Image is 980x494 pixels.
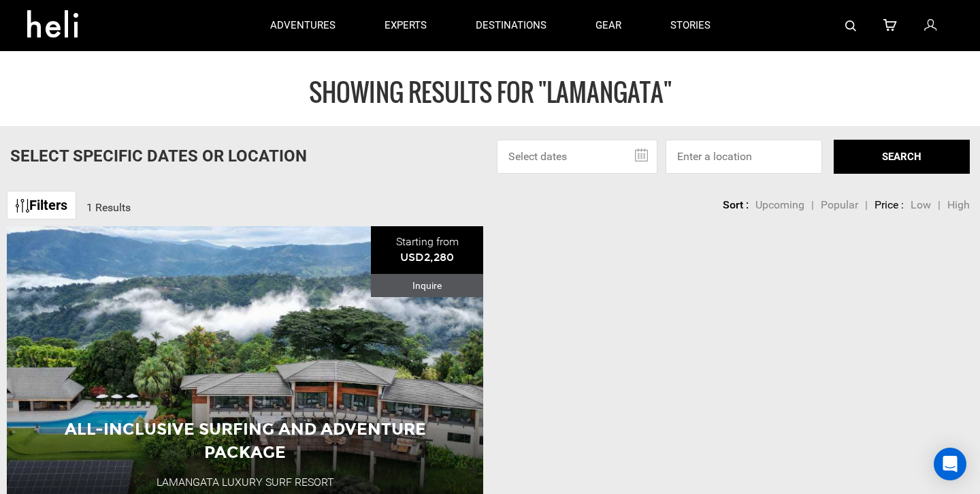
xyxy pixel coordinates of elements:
p: Select Specific Dates Or Location [10,144,307,168]
li: Sort : [723,198,749,213]
li: Price : [875,198,904,213]
span: Low [911,198,931,211]
span: Popular [821,198,858,211]
span: Upcoming [755,198,804,211]
img: btn-icon.svg [16,199,29,213]
img: search-bar-icon.svg [845,20,856,31]
li: | [865,198,868,213]
li: | [938,198,941,213]
p: experts [385,18,427,33]
a: Filters [7,191,76,220]
span: High [947,198,970,211]
p: destinations [476,18,546,33]
input: Enter a location [666,140,822,174]
p: adventures [270,18,336,33]
button: SEARCH [834,140,970,174]
span: 1 Results [86,201,131,214]
div: Open Intercom Messenger [934,448,966,480]
input: Select dates [497,140,657,174]
li: | [811,198,814,213]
